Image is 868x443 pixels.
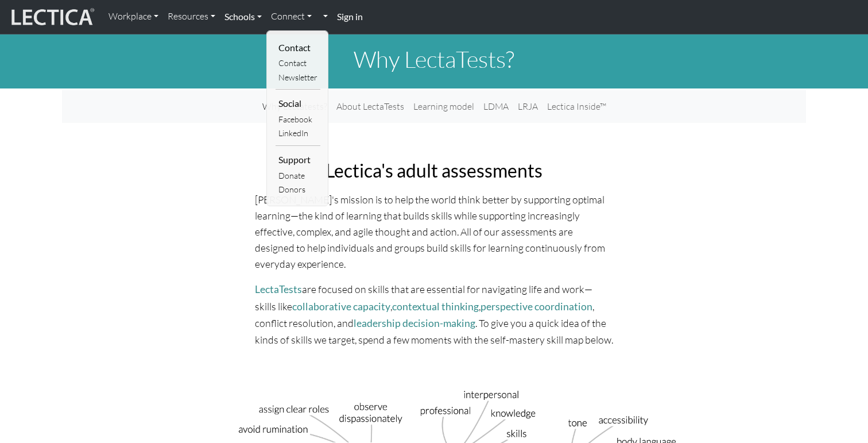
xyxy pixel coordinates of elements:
a: Workplace [104,5,163,29]
strong: Sign in [337,11,363,22]
a: Schools [220,5,266,29]
a: collaborative capacity [292,301,390,313]
li: Social [276,94,320,113]
p: are focused on skills that are essential for navigating life and work—skills like , , , conflict ... [255,281,613,348]
a: Why Lectatests? [258,95,332,118]
a: Contact [276,56,320,71]
li: Contact [276,38,320,57]
a: About LectaTests [332,95,409,118]
a: Learning model [409,95,479,118]
a: Facebook [276,113,320,127]
img: lecticalive [9,6,95,28]
a: perspective coordination [480,301,592,313]
a: contextual thinking [392,301,479,313]
a: Donate [276,169,320,183]
a: Lectica Inside™ [542,95,611,118]
p: [PERSON_NAME]'s mission is to help the world think better by supporting optimal learning—the kind... [255,191,613,272]
a: leadership decision-making [354,317,475,329]
a: Sign in [332,5,367,29]
h2: Lectica's adult assessments [255,160,613,182]
a: Resources [163,5,220,29]
li: Support [276,151,320,169]
a: LDMA [479,95,513,118]
a: LRJA [513,95,542,118]
a: Donors [276,183,320,197]
a: Connect [266,5,316,29]
a: Newsletter [276,71,320,85]
a: LinkedIn [276,126,320,141]
h1: Why LectaTests? [62,45,806,73]
a: LectaTests [255,283,302,295]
